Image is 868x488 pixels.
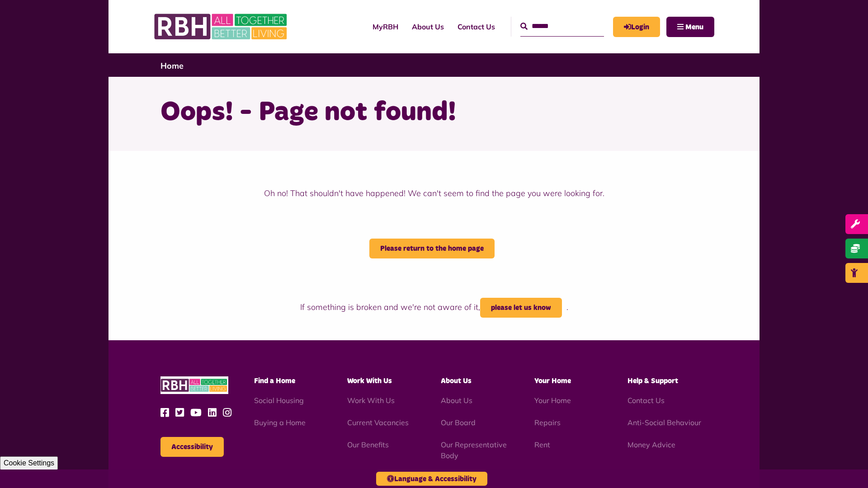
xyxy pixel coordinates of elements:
a: Please return to the home page [369,239,495,258]
span: About Us [441,377,472,385]
a: Work With Us [347,396,395,405]
a: MyRBH [366,14,405,39]
a: About Us [405,14,451,39]
a: Rent [534,440,550,449]
a: Contact Us [451,14,502,39]
a: MyRBH [613,17,660,37]
a: Our Board [441,418,476,427]
a: About Us [441,396,472,405]
a: Contact Us [627,396,665,405]
img: RBH [160,376,228,394]
a: Repairs [534,418,561,427]
button: Language & Accessibility [376,472,487,486]
a: Buying a Home [254,418,306,427]
button: Accessibility [160,437,224,457]
a: Money Advice [627,440,675,449]
a: Our Benefits [347,440,389,449]
a: Social Housing [254,396,304,405]
button: Navigation [666,17,714,37]
iframe: Netcall Web Assistant for live chat [827,447,868,488]
span: If something is broken and we're not aware of it, . [300,302,568,312]
a: Our Representative Body [441,440,507,460]
h1: Oops! - Page not found! [160,95,708,130]
span: Your Home [534,377,571,385]
span: Help & Support [627,377,678,385]
a: Current Vacancies [347,418,409,427]
span: Menu [685,23,703,31]
span: Find a Home [254,377,295,385]
span: Work With Us [347,377,392,385]
a: please let us know [480,298,562,318]
a: Anti-Social Behaviour [627,418,701,427]
a: Your Home [534,396,571,405]
p: Oh no! That shouldn't have happened! We can't seem to find the page you were looking for. [154,187,714,199]
a: Home [160,61,184,71]
img: RBH [154,9,289,44]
